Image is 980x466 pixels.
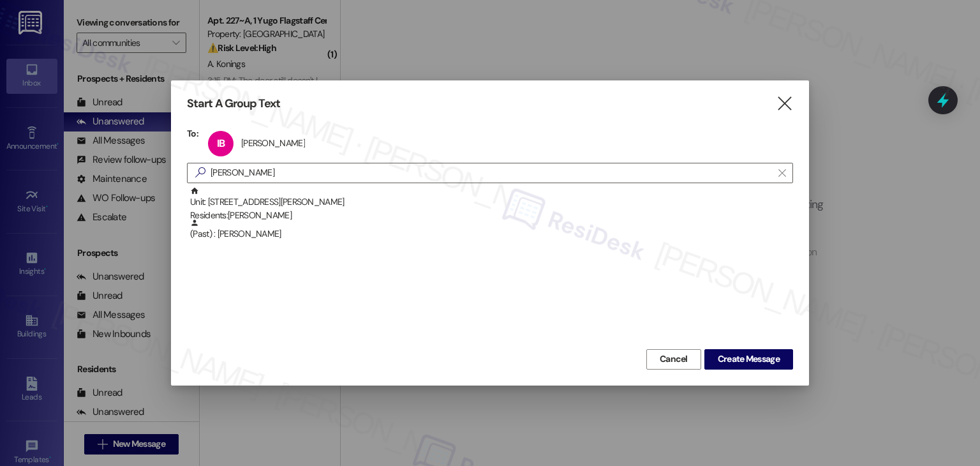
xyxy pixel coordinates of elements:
[217,137,225,150] span: IB
[190,218,793,241] div: (Past) : [PERSON_NAME]
[772,163,792,183] button: Clear text
[187,186,793,218] div: Unit: [STREET_ADDRESS][PERSON_NAME]Residents:[PERSON_NAME]
[190,186,793,223] div: Unit: [STREET_ADDRESS][PERSON_NAME]
[190,209,793,222] div: Residents: [PERSON_NAME]
[704,349,793,370] button: Create Message
[187,128,198,139] h3: To:
[718,352,780,366] span: Create Message
[660,352,688,366] span: Cancel
[646,349,701,370] button: Cancel
[187,218,793,250] div: (Past) : [PERSON_NAME]
[776,97,793,110] i: 
[778,168,785,178] i: 
[187,96,280,111] h3: Start A Group Text
[190,166,211,179] i: 
[211,164,772,182] input: Search for any contact or apartment
[241,137,305,149] div: [PERSON_NAME]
